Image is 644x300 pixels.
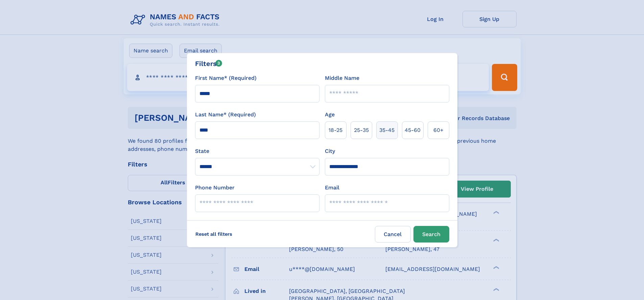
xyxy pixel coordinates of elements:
div: Filters [195,59,222,69]
label: Age [325,111,335,119]
span: 35‑45 [379,126,395,134]
span: 45‑60 [405,126,421,134]
label: Last Name* (Required) [195,111,256,119]
label: Reset all filters [191,226,237,242]
label: Phone Number [195,184,235,192]
span: 25‑35 [354,126,369,134]
label: State [195,147,319,155]
label: Cancel [375,226,411,243]
label: Email [325,184,339,192]
button: Search [413,226,449,243]
span: 18‑25 [329,126,342,134]
label: First Name* (Required) [195,74,257,82]
label: City [325,147,335,155]
label: Middle Name [325,74,359,82]
span: 60+ [433,126,444,134]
